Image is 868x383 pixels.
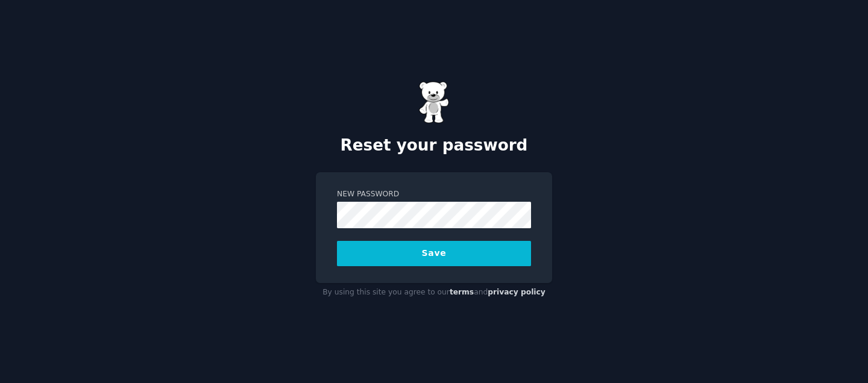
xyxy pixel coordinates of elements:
[488,288,546,296] a: privacy policy
[316,283,552,302] div: By using this site you agree to our and
[337,189,531,200] label: New Password
[316,136,552,155] h2: Reset your password
[337,241,531,266] button: Save
[419,81,449,123] img: Gummy Bear
[450,288,474,296] a: terms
